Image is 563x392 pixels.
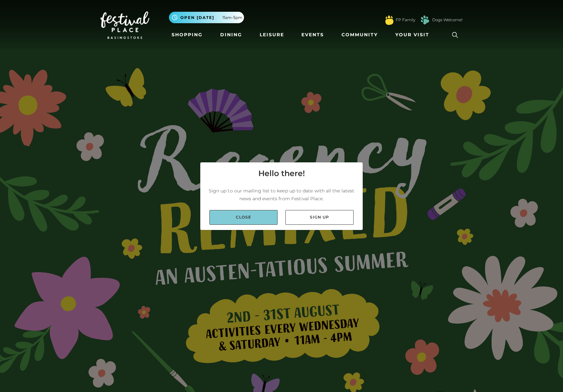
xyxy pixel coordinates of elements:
[395,31,429,38] span: Your Visit
[180,15,214,21] span: Open [DATE]
[393,29,435,41] a: Your Visit
[100,11,149,39] img: Festival Place Logo
[396,17,415,23] a: FP Family
[432,17,463,23] a: Dogs Welcome!
[257,29,287,41] a: Leisure
[222,15,242,21] span: 11am-5pm
[339,29,380,41] a: Community
[205,187,358,203] p: Sign up to our mailing list to keep up to date with all the latest news and events from Festival ...
[169,29,205,41] a: Shopping
[209,210,278,225] a: Close
[258,168,305,179] h4: Hello there!
[218,29,245,41] a: Dining
[169,12,244,23] button: Open [DATE] 11am-5pm
[299,29,327,41] a: Events
[285,210,354,225] a: Sign up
